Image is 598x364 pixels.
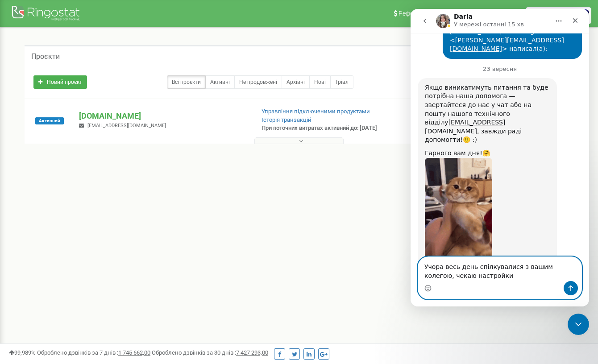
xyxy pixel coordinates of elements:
span: Оброблено дзвінків за 7 днів : [37,349,150,356]
p: При поточних витратах активний до: [DATE] [262,124,384,132]
u: 1 745 662,00 [118,349,150,356]
iframe: Intercom live chat [411,9,589,306]
span: Активний [35,117,64,124]
a: Не продовжені [234,75,282,89]
span: Оброблено дзвінків за 30 днів : [152,349,268,356]
div: Гарного вам дня!🤗 [14,140,139,149]
a: [EMAIL_ADDRESS][DOMAIN_NAME] [14,110,95,126]
span: Реферальна програма [399,10,465,17]
a: Історія транзакцій [262,116,311,123]
a: Активні [205,75,235,89]
textarea: Повідомлення... [8,248,171,272]
span: 99,989% [9,349,36,356]
span: [EMAIL_ADDRESS][DOMAIN_NAME] [87,123,166,128]
a: Архівні [282,75,310,89]
button: Вибір емодзі [14,276,21,283]
a: Тріал [330,75,353,89]
a: [PERSON_NAME][EMAIL_ADDRESS][DOMAIN_NAME] [39,28,154,44]
button: Надіслати повідомлення… [153,272,167,286]
a: Нові [309,75,331,89]
div: 23 вересня [7,57,171,69]
a: Управління підключеними продуктами [262,108,370,115]
iframe: Intercom live chat [568,314,589,335]
h5: Проєкти [31,53,60,61]
div: Daria каже… [7,69,171,290]
a: Всі проєкти [167,75,206,89]
u: 7 427 293,00 [236,349,268,356]
div: Якщо виникатимуть питання та буде потрібна наша допомога — звертайтеся до нас у чат або на пошту ... [7,69,146,274]
p: [DOMAIN_NAME] [79,110,247,122]
a: Новий проєкт [33,75,87,89]
div: Якщо виникатимуть питання та буде потрібна наша допомога — звертайтеся до нас у чат або на пошту ... [14,74,139,136]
